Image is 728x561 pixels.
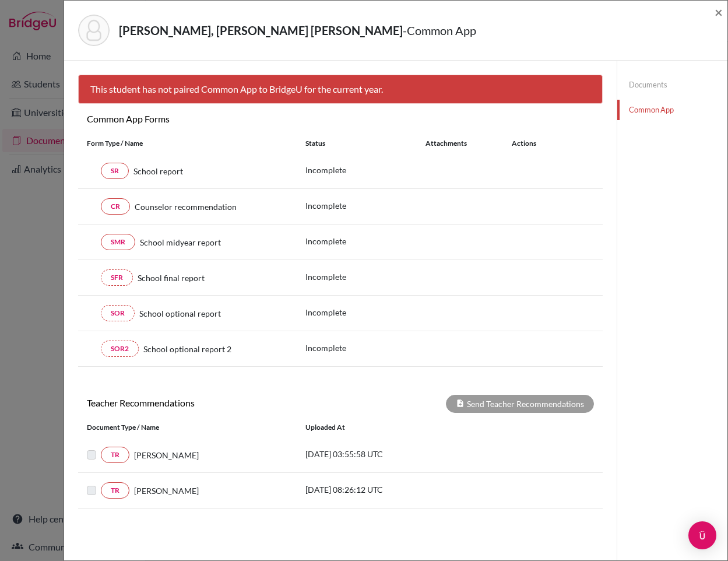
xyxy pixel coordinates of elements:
p: Incomplete [305,306,425,318]
a: Common App [617,100,727,120]
span: School midyear report [140,236,221,248]
div: Uploaded at [297,422,472,433]
span: Counselor recommendation [135,201,237,213]
a: TR [101,447,129,463]
div: Status [305,138,425,149]
span: [PERSON_NAME] [134,485,199,497]
div: Open Intercom Messenger [688,521,716,549]
a: TR [101,482,129,499]
div: Send Teacher Recommendations [446,395,594,413]
a: SR [101,163,129,179]
a: SMR [101,234,135,250]
a: SOR [101,305,135,321]
div: This student has not paired Common App to BridgeU for the current year. [78,75,603,104]
button: Close [715,5,723,19]
h6: Common App Forms [78,113,340,124]
a: SOR2 [101,341,139,357]
span: School report [133,165,183,177]
span: [PERSON_NAME] [134,449,199,461]
p: Incomplete [305,271,425,283]
span: × [715,3,723,20]
p: [DATE] 03:55:58 UTC [305,448,463,460]
div: Document Type / Name [78,422,297,433]
p: Incomplete [305,164,425,176]
a: Documents [617,75,727,95]
div: Form Type / Name [78,138,297,149]
div: Actions [498,138,570,149]
span: School optional report [139,307,221,320]
p: Incomplete [305,235,425,247]
a: CR [101,198,130,215]
span: School optional report 2 [143,343,231,355]
div: Attachments [425,138,498,149]
strong: [PERSON_NAME], [PERSON_NAME] [PERSON_NAME] [119,23,403,37]
p: [DATE] 08:26:12 UTC [305,483,463,496]
h6: Teacher Recommendations [78,397,340,408]
span: - Common App [403,23,476,37]
span: School final report [138,272,205,284]
a: SFR [101,269,133,286]
p: Incomplete [305,199,425,212]
p: Incomplete [305,342,425,354]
